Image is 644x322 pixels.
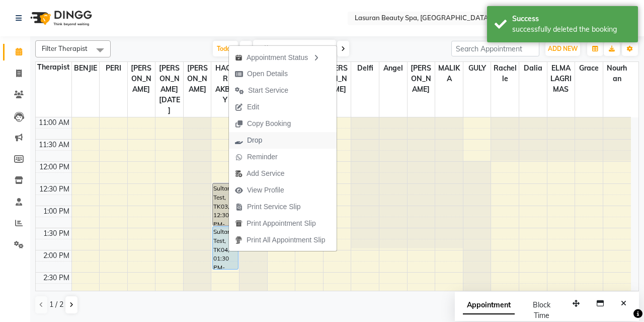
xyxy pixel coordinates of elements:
div: 12:00 PM [37,162,71,172]
span: Delfi [351,62,379,75]
img: printall.png [235,236,243,244]
span: Filter Therapist [42,44,88,52]
span: [PERSON_NAME] [408,62,435,96]
span: Angel [379,62,407,75]
img: apt_status.png [235,54,243,61]
span: Appointment [463,296,515,314]
div: 12:30 PM [37,184,71,195]
img: logo [26,4,95,32]
img: printapt.png [235,220,243,227]
div: 11:30 AM [37,140,71,150]
div: Success [512,14,630,24]
div: Sultanah Test, TK03, 12:30 PM-01:30 PM, [PERSON_NAME] | جلسة [PERSON_NAME] [213,183,237,225]
span: Drop [247,135,262,146]
span: Reminder [247,152,278,162]
span: Rachelle [491,62,519,85]
span: Start Service [248,85,288,96]
span: Edit [247,102,259,112]
div: 11:00 AM [37,117,71,128]
span: Print Appointment Slip [247,218,316,229]
button: Close [616,296,631,311]
span: Block Time [533,300,550,320]
div: 2:00 PM [41,250,71,261]
span: 1 / 2 [49,299,63,310]
span: MALIKA [435,62,463,85]
span: Open Details [247,69,288,79]
span: ELMA LAGRIMAS [547,62,575,96]
span: GULY [463,62,491,75]
div: Sultanah Test, TK04, 01:30 PM-02:30 PM, [PERSON_NAME] | جلسة [PERSON_NAME] [213,227,237,269]
div: Appointment Status [229,48,337,66]
span: Print All Appointment Slip [247,235,325,245]
button: ADD NEW [545,42,580,56]
span: BENJIE [72,62,100,75]
div: successfully deleted the booking [512,24,630,35]
span: Add Service [247,168,284,179]
div: Therapist [36,62,71,73]
input: 2025-09-02 [282,41,332,56]
span: PERI [100,62,127,75]
span: Today [213,41,238,56]
span: Nourhan [603,62,631,85]
div: 1:30 PM [41,228,71,239]
input: Search Appointment [451,41,539,56]
span: Copy Booking [247,118,291,129]
span: Grace [575,62,603,75]
span: View Profile [247,185,284,196]
span: Dalia [519,62,547,75]
span: ADD NEW [548,45,578,52]
span: Print Service Slip [247,202,301,212]
div: 2:30 PM [41,273,71,283]
img: add-service.png [235,170,243,177]
span: [PERSON_NAME][DATE] [155,62,183,117]
span: [PERSON_NAME] [184,62,211,96]
span: HACER AKBAY [211,62,239,106]
span: [PERSON_NAME] [128,62,155,96]
div: 1:00 PM [41,206,71,217]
